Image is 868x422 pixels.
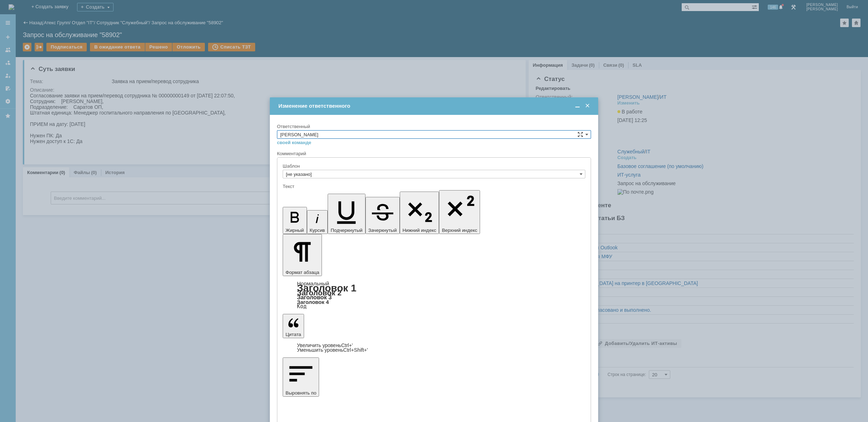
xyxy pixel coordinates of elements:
span: Зачеркнутый [368,228,397,233]
div: Комментарий [277,151,591,157]
a: Заголовок 3 [297,294,332,300]
span: Цитата [286,332,301,337]
span: Ctrl+' [341,342,353,348]
div: Цитата [283,343,585,352]
span: Ctrl+Shift+' [343,347,368,353]
button: Подчеркнутый [328,194,365,234]
span: Нижний индекс [403,228,436,233]
button: Выровнять по [283,357,319,397]
button: Цитата [283,314,304,338]
span: Свернуть (Ctrl + M) [574,103,581,109]
a: своей команде [277,140,311,146]
span: Верхний индекс [442,228,477,233]
div: Формат абзаца [283,281,585,309]
a: Increase [297,342,353,348]
button: Верхний индекс [439,190,480,234]
button: Формат абзаца [283,234,322,276]
button: Нижний индекс [400,192,439,234]
div: Изменение ответственного [278,103,591,109]
button: Курсив [307,210,328,234]
span: Выровнять по [286,390,316,396]
div: Ответственный [277,124,590,129]
span: Курсив [310,228,325,233]
a: Заголовок 4 [297,299,329,305]
div: Шаблон [283,164,584,168]
button: Зачеркнутый [365,197,400,234]
span: Жирный [286,228,304,233]
span: Закрыть [584,103,591,109]
a: Заголовок 2 [297,289,342,297]
a: Заголовок 1 [297,283,357,294]
a: Код [297,303,307,310]
span: Подчеркнутый [330,228,362,233]
button: Жирный [283,207,307,234]
div: Текст [283,184,584,189]
a: Нормальный [297,280,329,286]
span: Сложная форма [577,132,583,137]
span: Формат абзаца [286,270,319,275]
a: Decrease [297,347,368,353]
